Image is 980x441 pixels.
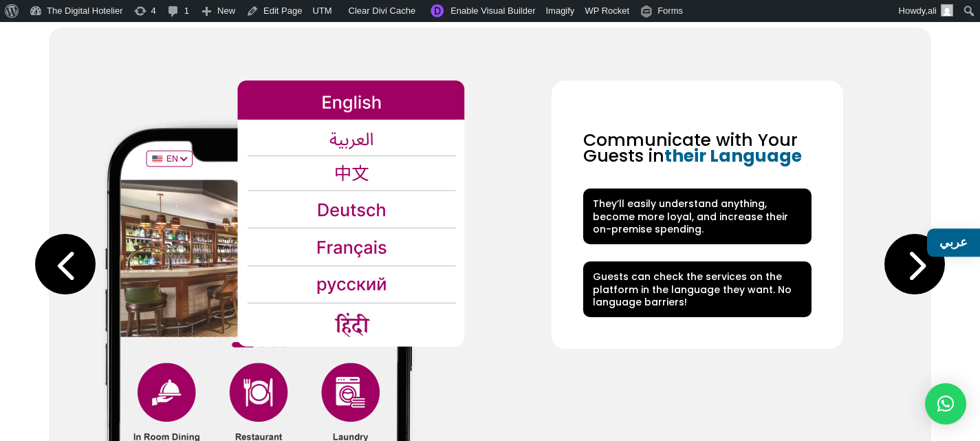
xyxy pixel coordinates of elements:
[664,144,802,168] strong: their Language
[593,197,803,235] p: They’ll easily understand anything, become more loyal, and increase their on-premise spending.
[593,270,803,308] p: Guests can check the services on the platform in the language they want. No language barriers!
[928,6,937,16] span: ali
[583,128,798,168] span: Communicate with Your Guests in
[312,28,317,38] span: 5
[884,234,945,294] div: Next slide
[927,228,980,257] a: عربي
[35,234,96,294] div: Previous slide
